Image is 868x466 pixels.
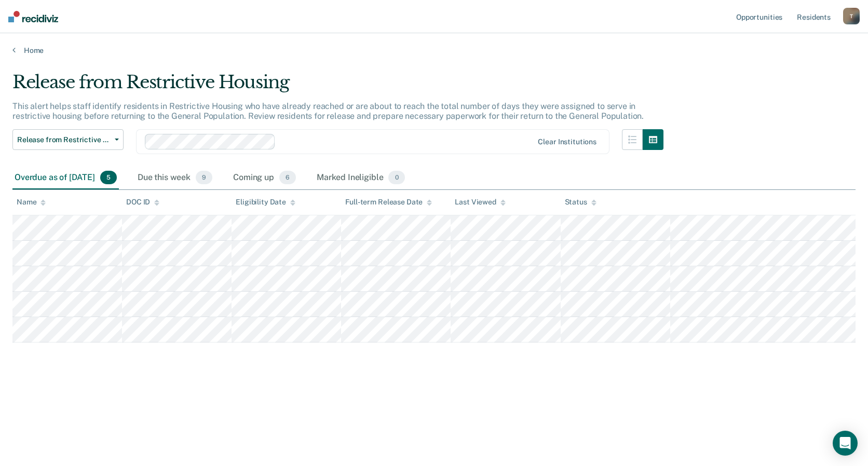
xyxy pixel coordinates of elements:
p: This alert helps staff identify residents in Restrictive Housing who have already reached or are ... [12,101,644,121]
span: 0 [388,171,404,184]
button: Release from Restrictive Housing [12,129,124,150]
div: Full-term Release Date [345,198,432,207]
div: Eligibility Date [236,198,295,207]
div: Due this week9 [135,167,214,189]
div: Overdue as of [DATE]5 [12,167,119,189]
div: Open Intercom Messenger [833,431,858,456]
span: 5 [100,171,117,184]
div: DOC ID [126,198,159,207]
img: Recidiviz [8,11,58,22]
div: Status [565,198,596,207]
span: 6 [279,171,296,184]
div: Last Viewed [455,198,505,207]
div: Release from Restrictive Housing [12,72,663,101]
span: 9 [196,171,212,184]
span: Release from Restrictive Housing [17,135,111,144]
div: Name [17,198,46,207]
a: Home [12,46,856,55]
div: Marked Ineligible0 [315,167,407,189]
div: Coming up6 [231,167,298,189]
div: Clear institutions [538,138,596,146]
button: T [843,8,860,24]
